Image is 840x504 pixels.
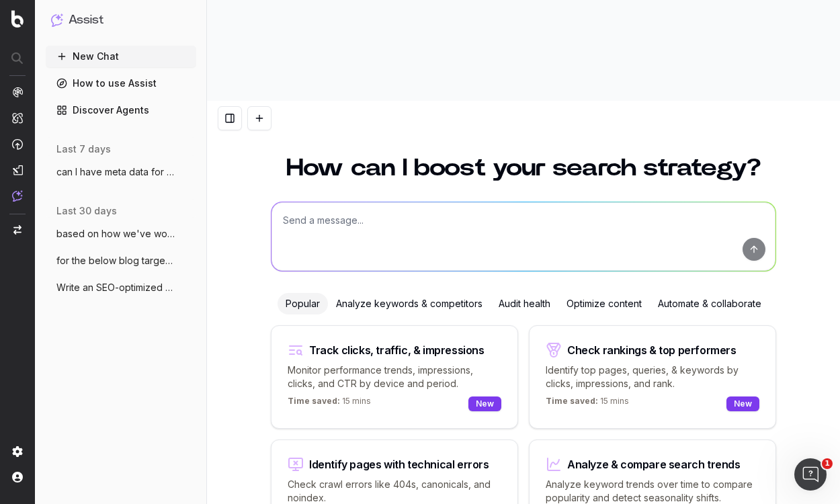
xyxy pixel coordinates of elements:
div: Domain Overview [51,79,120,88]
span: can I have meta data for the below blog [56,165,175,179]
img: tab_keywords_by_traffic_grey.svg [134,78,144,89]
img: Assist [12,190,23,202]
p: 15 mins [288,396,371,412]
button: New Chat [46,46,196,67]
span: 1 [822,458,833,469]
h1: How can I boost your search strategy? [271,156,776,180]
div: Keywords by Traffic [149,79,226,88]
button: based on how we've worked together so fa [46,223,196,245]
p: Identify top pages, queries, & keywords by clicks, impressions, and rank. [546,364,759,390]
h1: Assist [69,11,103,30]
button: Write an SEO-optimized article outline f [46,277,196,298]
span: last 7 days [56,142,111,156]
span: Write an SEO-optimized article outline f [56,281,175,294]
div: v 4.0.25 [38,22,66,32]
div: Audit health [491,293,558,314]
p: Monitor performance trends, impressions, clicks, and CTR by device and period. [288,364,501,390]
span: Time saved: [288,396,340,406]
img: logo_orange.svg [22,22,32,32]
img: Activation [12,138,23,150]
div: Check rankings & top performers [567,345,737,355]
img: My account [12,472,23,482]
img: Assist [51,13,63,26]
span: for the below blog targeting the KW "Sen [56,254,175,267]
span: last 30 days [56,204,117,218]
a: Discover Agents [46,99,196,121]
button: for the below blog targeting the KW "Sen [46,250,196,271]
img: Switch project [13,225,22,235]
img: Analytics [12,87,23,97]
p: 15 mins [546,396,629,412]
div: New [468,396,501,411]
div: New [726,396,759,411]
a: How to use Assist [46,73,196,94]
div: Domain: [DOMAIN_NAME] [35,35,148,46]
img: Setting [12,446,23,457]
div: Popular [278,293,328,314]
span: based on how we've worked together so fa [56,227,175,241]
button: Assist [51,11,191,30]
img: Studio [12,165,23,175]
button: can I have meta data for the below blog [46,161,196,183]
img: tab_domain_overview_orange.svg [36,78,47,89]
div: Automate & collaborate [650,293,769,314]
iframe: Intercom live chat [794,458,827,491]
img: Botify logo [11,10,24,28]
div: Optimize content [558,293,650,314]
div: Analyze keywords & competitors [328,293,491,314]
img: website_grey.svg [22,35,32,46]
div: Identify pages with technical errors [309,459,489,470]
div: Track clicks, traffic, & impressions [309,345,485,355]
span: Time saved: [546,396,598,406]
div: Analyze & compare search trends [567,459,741,470]
img: Intelligence [12,112,23,124]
